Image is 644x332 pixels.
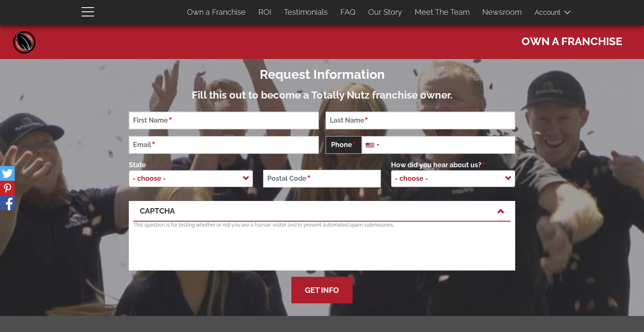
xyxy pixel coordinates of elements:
a: ROI [252,3,277,21]
p: This question is for testing whether or not you are a human visitor and to prevent automated spam... [133,222,511,229]
span: - choose - [391,170,437,187]
a: FAQ [334,3,362,21]
iframe: reCAPTCHA [133,233,262,266]
h2: Request Information [129,67,515,81]
a: Own a Franchise [181,3,252,21]
input: Postal Code [263,170,380,187]
h3: Fill this out to become a Totally Nutz franchise owner. [129,90,515,101]
input: Last Name [326,112,516,129]
input: Email [129,136,319,154]
a: Meet The Team [408,3,476,21]
a: CAPTCHA [140,206,504,217]
div: United States: +1 [362,137,382,153]
span: Own a Franchise [522,31,622,49]
input: First Name [129,112,319,129]
span: - choose - [129,170,174,187]
span: - choose - [391,170,515,187]
span: How did you hear about us? [391,161,486,169]
span: Phone [326,136,362,154]
button: Get Info [291,277,353,303]
a: Home [12,29,37,55]
a: Newsroom [476,3,528,21]
span: - choose - [129,170,253,187]
span: State [129,161,150,169]
a: Our Story [362,3,408,21]
a: Testimonials [277,3,334,21]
